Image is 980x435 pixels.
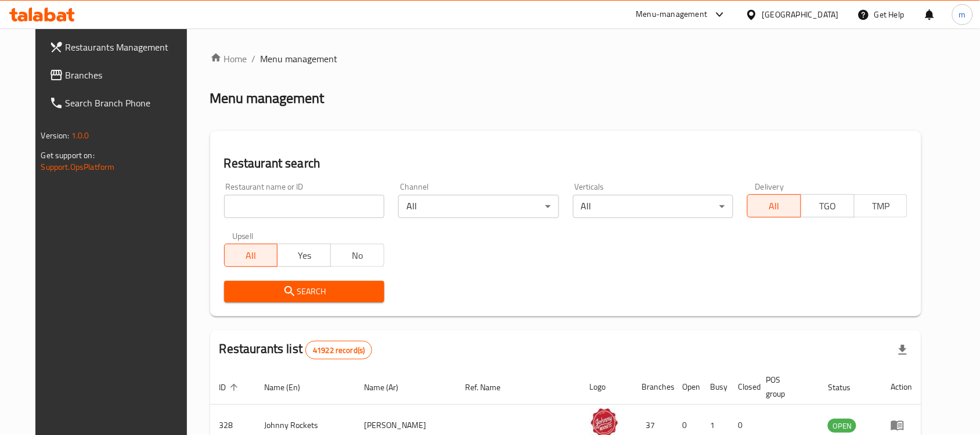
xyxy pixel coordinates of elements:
button: TGO [801,194,855,217]
a: Restaurants Management [40,33,199,61]
span: Name (Ar) [364,380,413,394]
h2: Menu management [210,89,325,108]
div: All [573,195,733,218]
li: / [252,52,256,66]
div: OPEN [828,419,856,433]
span: TGO [806,198,850,215]
div: [GEOGRAPHIC_DATA] [762,8,839,21]
input: Search for restaurant name or ID.. [224,195,384,218]
span: Version: [41,128,70,143]
h2: Restaurant search [224,155,908,172]
th: Closed [729,369,757,405]
button: Yes [277,244,331,267]
span: Branches [66,68,190,82]
button: All [747,194,801,217]
span: Yes [282,247,326,264]
label: Upsell [232,232,254,240]
th: Logo [581,369,633,405]
a: Search Branch Phone [40,89,199,117]
th: Open [673,369,701,405]
span: m [959,8,966,21]
div: Menu [891,418,912,432]
span: OPEN [828,419,856,433]
span: Status [828,380,866,394]
span: Search [233,284,375,299]
div: Total records count [305,341,372,359]
div: Menu-management [636,8,708,22]
span: Restaurants Management [66,40,190,54]
span: TMP [859,198,903,215]
label: Delivery [755,183,784,191]
nav: breadcrumb [210,52,922,66]
button: Search [224,281,384,302]
a: Branches [40,61,199,89]
div: Export file [889,336,917,364]
h2: Restaurants list [219,340,373,359]
span: Menu management [261,52,338,66]
a: Home [210,52,247,66]
span: 1.0.0 [71,128,89,143]
span: No [336,247,380,264]
span: All [229,247,273,264]
button: TMP [854,194,908,217]
th: Busy [701,369,729,405]
span: POS group [766,373,805,401]
button: No [330,244,384,267]
th: Action [881,369,921,405]
span: Name (En) [265,380,316,394]
span: Ref. Name [465,380,516,394]
a: Support.OpsPlatform [41,159,115,174]
th: Branches [633,369,673,405]
button: All [224,244,278,267]
span: Get support on: [41,148,95,163]
span: ID [219,380,242,394]
div: All [398,195,559,218]
span: All [752,198,797,215]
span: 41922 record(s) [306,345,372,356]
span: Search Branch Phone [66,96,190,110]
